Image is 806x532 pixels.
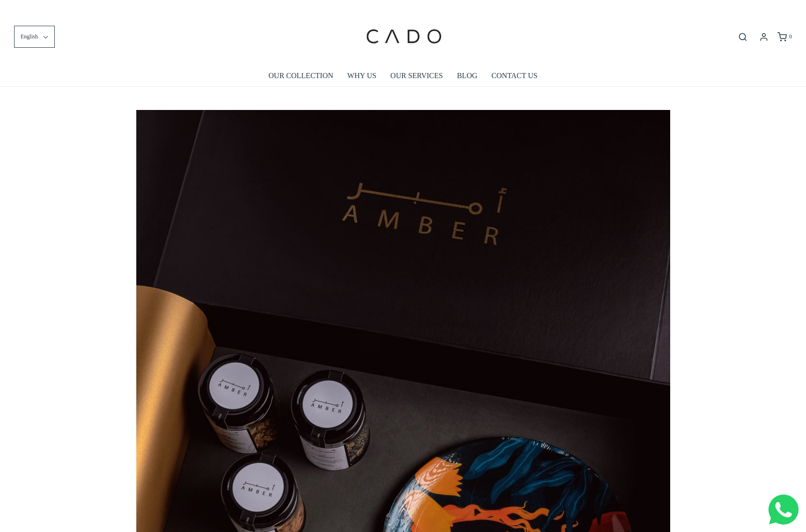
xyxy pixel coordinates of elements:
[391,65,443,87] a: OUR SERVICES
[457,65,478,87] a: BLOG
[769,495,799,525] img: Whatsapp
[734,31,751,42] button: Open search bar
[491,65,537,87] a: CONTACT US
[789,33,792,40] span: 0
[776,32,792,42] a: 0
[268,65,333,87] a: OUR COLLECTION
[21,32,38,41] span: English
[14,26,55,48] button: English
[363,15,443,58] img: cadogifting
[348,65,377,87] a: WHY US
